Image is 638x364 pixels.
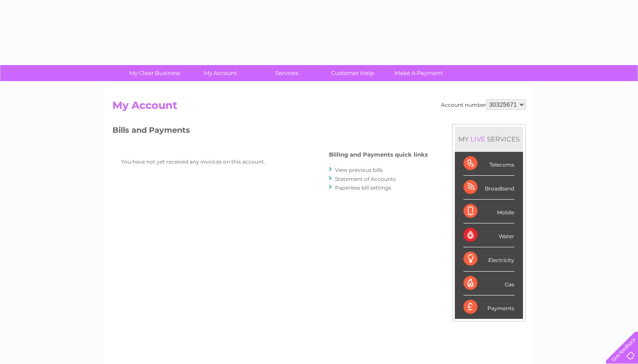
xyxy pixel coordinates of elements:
div: Gas [464,272,514,295]
div: LIVE [469,135,487,143]
a: Statement of Accounts [335,176,396,182]
a: My Account [185,65,257,81]
div: Mobile [464,200,514,223]
h4: Billing and Payments quick links [329,151,428,158]
div: Electricity [464,247,514,271]
h3: Bills and Payments [112,124,428,139]
a: Services [251,65,322,81]
a: Paperless bill settings [335,184,391,191]
a: Customer Help [317,65,388,81]
a: View previous bills [335,167,383,173]
div: MY SERVICES [455,127,523,151]
div: Broadband [464,176,514,200]
h2: My Account [112,99,526,116]
div: Water [464,223,514,247]
a: My Clear Business [119,65,191,81]
div: Account number [441,99,526,110]
div: Payments [464,295,514,319]
div: Telecoms [464,152,514,176]
p: You have not yet received any invoices on this account. [121,157,295,166]
a: Make A Payment [383,65,454,81]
